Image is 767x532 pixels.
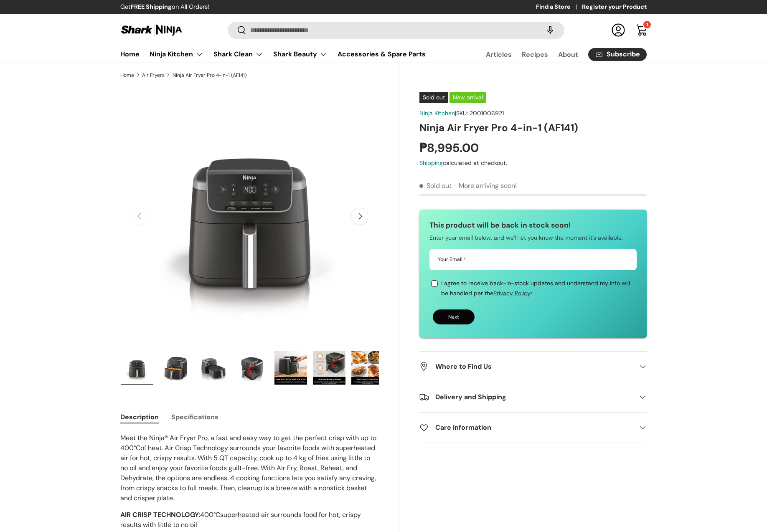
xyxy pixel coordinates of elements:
h2: Where to Find Us [419,362,633,372]
a: About [558,46,578,63]
media-gallery: Gallery Viewer [120,87,379,388]
h2: Care information [419,423,633,433]
div: calculated at checkout. [419,159,647,167]
a: Shark Clean [213,46,263,63]
span: Sold out [419,92,448,103]
img: Ninja Air Fryer Pro 4-in-1 (AF141) [236,351,269,385]
h3: This product will be back in stock soon! [429,220,637,231]
strong: FREE Shipping [131,3,172,10]
strong: AIR CRISP TECHNOLOGY: [120,510,200,519]
summary: Shark Clean [208,46,268,63]
a: Shark Beauty [273,46,328,63]
a: Shipping [419,159,443,167]
a: Find a Store [536,3,582,12]
summary: Delivery and Shipping [419,382,647,412]
a: Ninja Air Fryer Pro 4-in-1 (AF141) [173,73,246,78]
span: New arrival [450,92,486,103]
a: Air Fryers [142,73,165,78]
button: Description [120,408,159,426]
p: Enter your email below, and we’ll let you know the moment it’s available. [429,233,637,243]
summary: Ninja Kitchen [145,46,208,63]
a: Home [120,46,140,62]
button: Next [433,309,475,324]
p: 400 superheated air surrounds food for hot, crispy results with little to no oil [120,510,379,530]
a: Recipes [522,46,548,63]
summary: Shark Beauty [268,46,333,63]
img: https://sharkninja.com.ph/products/ninja-air-fryer-pro-4-in-1-af141 [121,351,153,385]
span: Sold out [419,181,452,190]
summary: Where to Find Us [419,352,647,382]
img: Shark Ninja Philippines [120,22,183,38]
span: | [455,109,504,117]
nav: Breadcrumbs [120,71,399,79]
span: 2001006921 [470,109,504,117]
nav: Secondary [466,46,647,63]
a: Register your Product [582,3,647,12]
a: Privacy Policy [493,289,531,297]
span: Subscribe [607,51,640,58]
h2: Delivery and Shipping [419,392,633,402]
button: Specifications [171,408,218,426]
a: Articles [486,46,512,63]
strong: ₱8,995.00 [419,140,481,156]
span: SKU: [456,109,468,117]
img: Ninja Air Fryer Pro 4-in-1 (AF141) [351,351,384,385]
speech-search-button: Search by voice [537,21,564,39]
img: Ninja Air Fryer Pro 4-in-1 (AF141) [274,351,307,385]
a: Ninja Kitchen [150,46,203,63]
a: Ninja Kitchen [419,109,455,117]
p: Meet the Ninja® Air Fryer Pro, a fast and easy way to get the perfect crisp with up to 400 of hea... [120,433,379,503]
a: Subscribe [588,48,647,61]
nav: Primary [120,46,426,63]
p: - More arriving soon! [453,181,517,190]
img: Ninja Air Fryer Pro 4-in-1 (AF141) [159,351,192,385]
span: 1 [646,22,648,28]
span: °C [134,443,140,452]
img: Ninja Air Fryer Pro 4-in-1 (AF141) [198,351,230,385]
a: Home [120,73,134,78]
img: Ninja Air Fryer Pro 4-in-1 (AF141) [313,351,345,385]
span: I agree to receive back-in-stock updates and understand my info will be handled per the [441,279,630,297]
span: °C [213,510,220,519]
summary: Care information [419,413,647,443]
p: Get on All Orders! [120,3,209,12]
a: Accessories & Spare Parts [338,46,426,62]
h1: Ninja Air Fryer Pro 4-in-1 (AF141) [419,121,647,134]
